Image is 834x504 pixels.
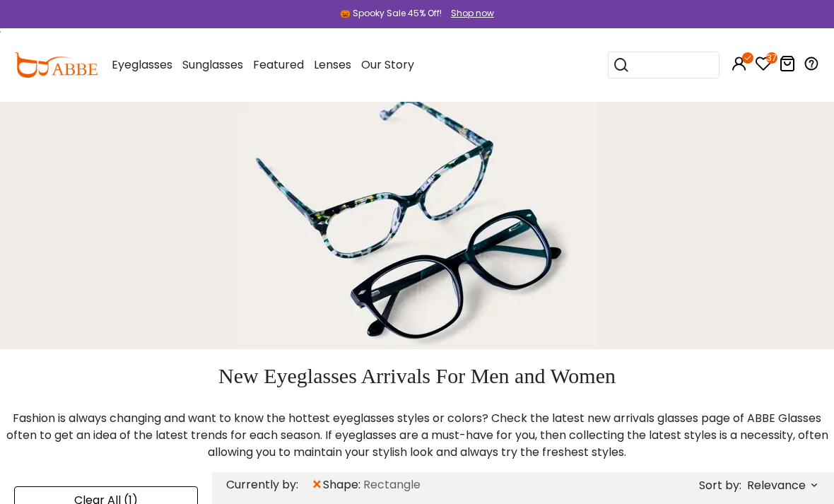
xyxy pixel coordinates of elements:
span: Our Story [361,57,414,73]
span: × [311,472,323,498]
a: Shop now [444,7,494,19]
img: abbeglasses.com [14,52,98,78]
span: shape: [323,476,363,493]
span: Featured [253,57,304,73]
span: Eyeglasses [112,57,172,73]
img: new arrival eyeglasses [237,102,597,349]
span: Sunglasses [182,57,243,73]
span: Rectangle [363,476,421,493]
span: Relevance [747,473,806,498]
span: Sort by: [699,477,741,493]
span: Lenses [314,57,351,73]
div: 🎃 Spooky Sale 45% Off! [340,7,442,20]
i: 37 [766,52,777,64]
div: Currently by: [226,472,311,498]
a: 37 [755,58,772,74]
div: Shop now [451,7,494,20]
